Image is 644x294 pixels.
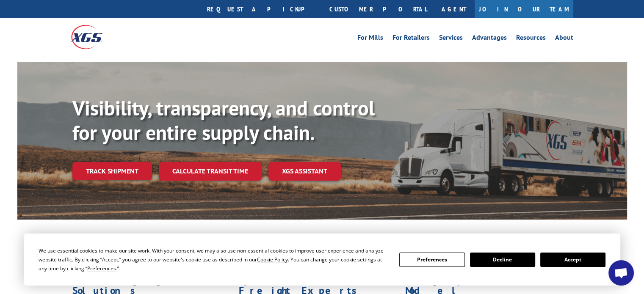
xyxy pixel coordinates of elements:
[72,95,375,146] b: Visibility, transparency, and control for your entire supply chain.
[24,234,620,286] div: Cookie Consent Prompt
[540,253,605,267] button: Accept
[72,162,152,180] a: Track shipment
[257,256,288,263] span: Cookie Policy
[472,34,507,44] a: Advantages
[439,34,463,44] a: Services
[159,162,262,180] a: Calculate transit time
[470,253,535,267] button: Decline
[268,162,341,180] a: XGS ASSISTANT
[87,265,116,272] span: Preferences
[555,34,573,44] a: About
[357,34,383,44] a: For Mills
[516,34,546,44] a: Resources
[608,260,634,286] a: Open chat
[399,253,464,267] button: Preferences
[39,246,389,273] div: We use essential cookies to make our site work. With your consent, we may also use non-essential ...
[392,34,430,44] a: For Retailers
